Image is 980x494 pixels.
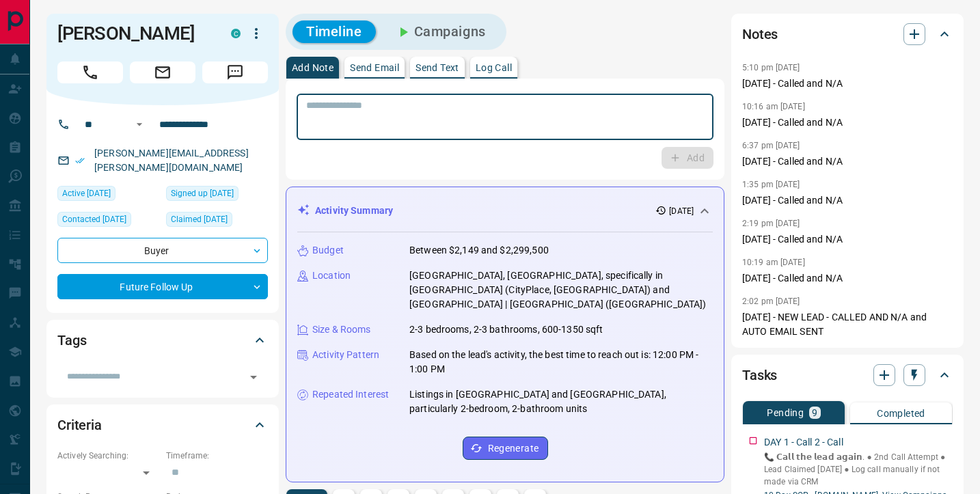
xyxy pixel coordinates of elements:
h1: [PERSON_NAME] [57,23,210,44]
p: Pending [767,408,804,417]
span: Contacted [DATE] [62,212,126,226]
div: Tags [57,324,268,357]
svg: Email Verified [75,156,85,165]
span: Email [130,61,195,83]
div: Future Follow Up [57,274,268,299]
p: [DATE] - Called and N/A [742,271,953,286]
p: [DATE] - Called and N/A [742,154,953,169]
h2: Tags [57,329,86,351]
p: Repeated Interest [312,387,389,402]
p: Add Note [292,63,334,72]
p: Location [312,269,351,283]
p: Send Text [416,63,459,72]
p: [DATE] - Called and N/A [742,232,953,247]
p: Based on the lead's activity, the best time to reach out is: 12:00 PM - 1:00 PM [409,348,713,376]
p: DAY 1 - Call 2 - Call [764,435,843,450]
h2: Criteria [57,414,102,436]
p: 10:16 am [DATE] [742,102,805,111]
p: [DATE] - Called and N/A [742,193,953,208]
p: Activity Summary [315,204,393,218]
div: Criteria [57,409,268,441]
p: Send Email [350,63,399,72]
button: Timeline [292,20,376,43]
div: condos.ca [231,29,241,38]
div: Tasks [742,359,953,392]
p: 1:35 pm [DATE] [742,180,800,189]
p: Timeframe: [166,450,268,462]
p: 📞 𝗖𝗮𝗹𝗹 𝘁𝗵𝗲 𝗹𝗲𝗮𝗱 𝗮𝗴𝗮𝗶𝗻. ● 2nd Call Attempt ● Lead Claimed [DATE] ‎● Log call manually if not made ... [764,451,953,488]
p: Listings in [GEOGRAPHIC_DATA] and [GEOGRAPHIC_DATA], particularly 2-bedroom, 2-bathroom units [409,387,713,416]
p: Log Call [476,63,512,72]
div: Notes [742,18,953,51]
div: Tue Jun 03 2025 [57,186,159,205]
p: Budget [312,243,344,258]
p: [DATE] [669,205,694,217]
button: Regenerate [463,437,548,460]
button: Open [244,368,263,387]
a: [PERSON_NAME][EMAIL_ADDRESS][PERSON_NAME][DOMAIN_NAME] [94,148,249,173]
div: Tue Jun 03 2025 [57,212,159,231]
h2: Tasks [742,364,777,386]
p: Size & Rooms [312,323,371,337]
span: Call [57,61,123,83]
p: Between $2,149 and $2,299,500 [409,243,549,258]
div: Activity Summary[DATE] [297,198,713,223]
p: Completed [877,409,925,418]
p: Actively Searching: [57,450,159,462]
p: 2:19 pm [DATE] [742,219,800,228]
p: [GEOGRAPHIC_DATA], [GEOGRAPHIC_DATA], specifically in [GEOGRAPHIC_DATA] (CityPlace, [GEOGRAPHIC_D... [409,269,713,312]
h2: Notes [742,23,778,45]
p: 10:19 am [DATE] [742,258,805,267]
div: Tue Jun 03 2025 [166,212,268,231]
span: Active [DATE] [62,187,111,200]
button: Campaigns [381,20,500,43]
span: Claimed [DATE] [171,212,228,226]
p: 2-3 bedrooms, 2-3 bathrooms, 600-1350 sqft [409,323,603,337]
p: 9 [812,408,817,417]
span: Message [202,61,268,83]
p: Activity Pattern [312,348,379,362]
p: 6:37 pm [DATE] [742,141,800,150]
div: Tue Jun 03 2025 [166,186,268,205]
p: [DATE] - Called and N/A [742,115,953,130]
p: [DATE] - NEW LEAD - CALLED AND N/A and AUTO EMAIL SENT [742,310,953,339]
div: Buyer [57,238,268,263]
span: Signed up [DATE] [171,187,234,200]
p: 5:10 pm [DATE] [742,63,800,72]
p: 2:02 pm [DATE] [742,297,800,306]
p: [DATE] - Called and N/A [742,77,953,91]
button: Open [131,116,148,133]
